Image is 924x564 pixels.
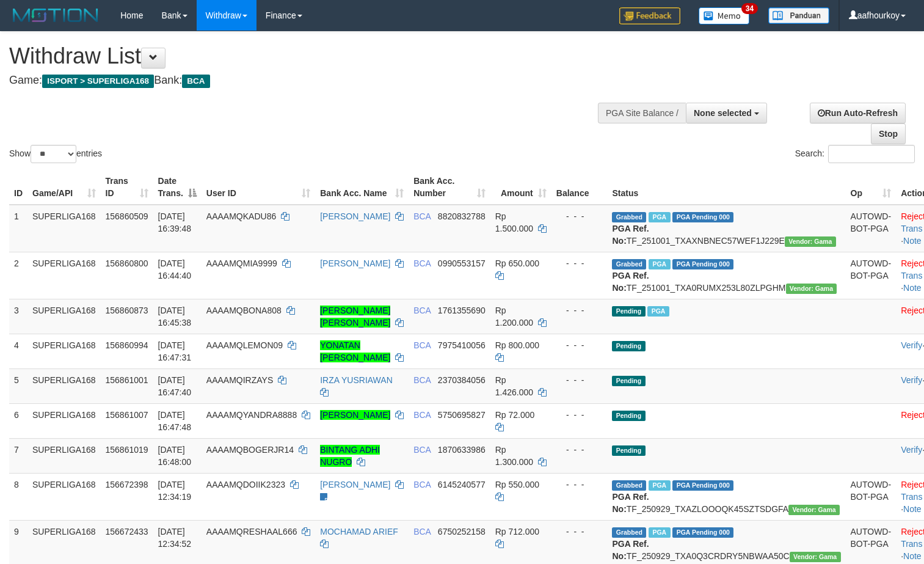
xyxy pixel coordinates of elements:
[9,170,27,205] th: ID
[9,438,27,473] td: 7
[9,205,27,252] td: 1
[320,445,380,467] a: BINTANG ADHI NUGRO
[871,123,906,144] a: Stop
[901,445,922,455] a: Verify
[158,340,192,362] span: [DATE] 16:47:31
[612,306,645,317] span: Pending
[413,445,431,455] span: BCA
[206,211,276,221] span: AAAAMQKADU86
[206,375,273,385] span: AAAAMQIRZAYS
[206,527,297,537] span: AAAAMQRESHAAL666
[158,480,192,502] span: [DATE] 12:34:19
[649,259,670,269] span: Marked by aafchhiseyha
[556,374,603,386] div: - - -
[612,445,645,456] span: Pending
[438,211,486,221] span: Copy 8820832788 to clipboard
[795,145,915,163] label: Search:
[612,341,645,351] span: Pending
[612,480,646,491] span: Grabbed
[901,340,922,350] a: Verify
[598,103,686,123] div: PGA Site Balance /
[612,411,645,421] span: Pending
[495,211,533,233] span: Rp 1.500.000
[158,211,192,233] span: [DATE] 16:39:48
[27,170,101,205] th: Game/API: activate to sort column ascending
[413,527,431,537] span: BCA
[106,211,148,221] span: 156860509
[315,170,409,205] th: Bank Acc. Name: activate to sort column ascending
[27,403,101,438] td: SUPERLIGA168
[438,480,486,489] span: Copy 6145240577 to clipboard
[619,7,680,24] img: Feedback.jpg
[495,306,533,328] span: Rp 1.200.000
[413,375,431,385] span: BCA
[158,445,192,467] span: [DATE] 16:48:00
[153,170,202,205] th: Date Trans.: activate to sort column descending
[106,527,148,537] span: 156672433
[320,527,398,537] a: MOCHAMAD ARIEF
[846,252,897,299] td: AUTOWD-BOT-PGA
[27,334,101,368] td: SUPERLIGA168
[206,480,285,489] span: AAAAMQDOIIK2323
[9,299,27,334] td: 3
[556,444,603,456] div: - - -
[612,539,649,561] b: PGA Ref. No:
[106,375,148,385] span: 156861001
[438,445,486,455] span: Copy 1870633986 to clipboard
[409,170,490,205] th: Bank Acc. Number: activate to sort column ascending
[202,170,315,205] th: User ID: activate to sort column ascending
[413,480,431,489] span: BCA
[649,480,670,491] span: Marked by aafsoycanthlai
[495,258,539,268] span: Rp 650.000
[320,258,390,268] a: [PERSON_NAME]
[612,271,649,293] b: PGA Ref. No:
[495,527,539,537] span: Rp 712.000
[672,259,733,269] span: PGA Pending
[672,527,733,538] span: PGA Pending
[786,284,837,294] span: Vendor URL: https://trx31.1velocity.biz
[413,258,431,268] span: BCA
[438,527,486,537] span: Copy 6750252158 to clipboard
[556,304,603,317] div: - - -
[790,552,841,562] span: Vendor URL: https://trx31.1velocity.biz
[672,480,733,491] span: PGA Pending
[206,340,283,350] span: AAAAMQLEMON09
[206,410,297,420] span: AAAAMQYANDRA8888
[612,224,649,246] b: PGA Ref. No:
[106,410,148,420] span: 156861007
[106,445,148,455] span: 156861019
[9,252,27,299] td: 2
[9,403,27,438] td: 6
[495,480,539,489] span: Rp 550.000
[768,7,829,24] img: panduan.png
[901,375,922,385] a: Verify
[846,473,897,520] td: AUTOWD-BOT-PGA
[9,473,27,520] td: 8
[903,504,922,514] a: Note
[607,252,845,299] td: TF_251001_TXA0RUMX253L80ZLPGHM
[206,445,294,455] span: AAAAMQBOGERJR14
[31,145,76,163] select: Showentries
[413,211,431,221] span: BCA
[903,283,922,293] a: Note
[903,236,922,246] a: Note
[158,527,192,549] span: [DATE] 12:34:52
[556,257,603,269] div: - - -
[785,236,836,247] span: Vendor URL: https://trx31.1velocity.biz
[206,306,282,315] span: AAAAMQBONA808
[607,473,845,520] td: TF_250929_TXAZLOOOQK45SZTSDGFA
[9,368,27,403] td: 5
[647,306,669,317] span: Marked by aafchhiseyha
[206,258,277,268] span: AAAAMQMIA9999
[42,75,154,88] span: ISPORT > SUPERLIGA168
[556,478,603,491] div: - - -
[556,339,603,351] div: - - -
[320,306,390,328] a: [PERSON_NAME] [PERSON_NAME]
[556,526,603,538] div: - - -
[320,480,390,489] a: [PERSON_NAME]
[27,299,101,334] td: SUPERLIGA168
[556,210,603,222] div: - - -
[158,410,192,432] span: [DATE] 16:47:48
[438,306,486,315] span: Copy 1761355690 to clipboard
[495,340,539,350] span: Rp 800.000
